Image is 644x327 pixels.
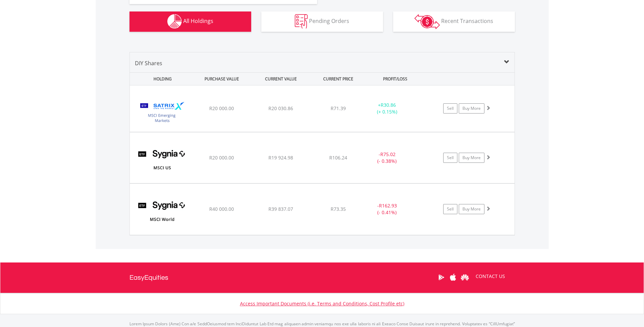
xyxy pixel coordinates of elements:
[268,154,293,161] span: R19 924.98
[295,14,308,29] img: pending_instructions-wht.png
[135,59,162,67] span: DIY Shares
[459,204,484,214] a: Buy More
[362,202,413,216] div: - (- 0.41%)
[443,153,457,163] a: Sell
[441,17,493,25] span: Recent Transactions
[209,154,234,161] span: R20 000.00
[414,14,440,29] img: transactions-zar-wht.png
[447,267,459,288] a: Apple
[183,17,213,25] span: All Holdings
[362,102,413,115] div: + (+ 0.15%)
[311,73,365,85] div: CURRENT PRICE
[133,94,191,130] img: EQU.ZA.STXEMG.png
[459,267,471,288] a: Huawei
[435,267,447,288] a: Google Play
[167,14,182,29] img: holdings-wht.png
[268,105,293,111] span: R20 030.86
[362,151,413,165] div: - (- 0.38%)
[471,267,510,286] a: CONTACT US
[366,73,424,85] div: PROFIT/LOSS
[252,73,310,85] div: CURRENT VALUE
[381,102,396,108] span: R30.86
[380,151,396,157] span: R75.02
[443,103,457,114] a: Sell
[379,202,397,209] span: R162.93
[268,206,293,212] span: R39 837.07
[240,300,404,307] a: Access Important Documents (i.e. Terms and Conditions, Cost Profile etc)
[329,154,347,161] span: R106.24
[193,73,251,85] div: PURCHASE VALUE
[133,192,191,233] img: EQU.ZA.SYGWD.png
[209,105,234,111] span: R20 000.00
[459,153,484,163] a: Buy More
[443,204,457,214] a: Sell
[459,103,484,114] a: Buy More
[331,105,346,111] span: R71.39
[261,11,383,32] button: Pending Orders
[130,73,192,85] div: HOLDING
[129,262,168,293] a: EasyEquities
[129,11,251,32] button: All Holdings
[309,17,349,25] span: Pending Orders
[209,206,234,212] span: R40 000.00
[331,206,346,212] span: R73.35
[393,11,515,32] button: Recent Transactions
[133,141,191,181] img: EQU.ZA.SYGUS.png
